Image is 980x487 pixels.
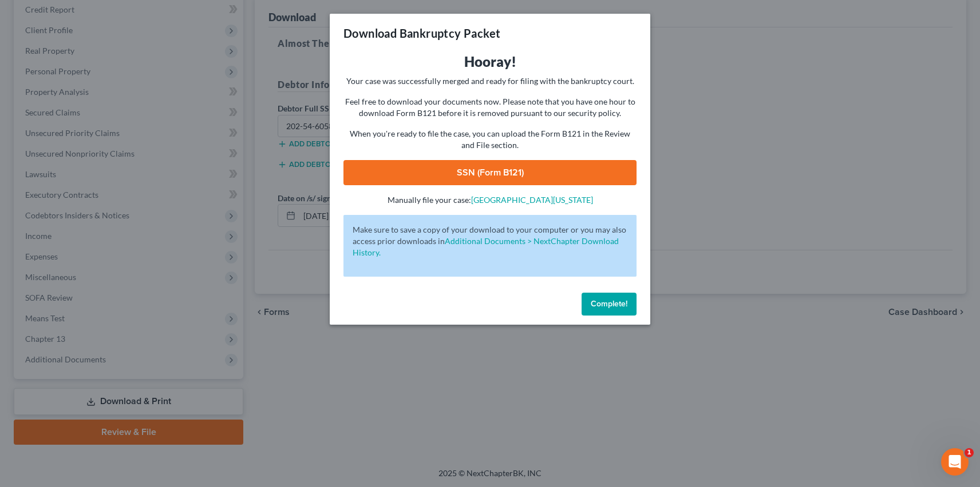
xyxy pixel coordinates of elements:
[343,128,637,151] p: When you're ready to file the case, you can upload the Form B121 in the Review and File section.
[941,448,969,476] iframe: Intercom live chat
[343,194,637,206] p: Manually file your case:
[343,53,637,71] h3: Hooray!
[353,224,627,258] p: Make sure to save a copy of your download to your computer or you may also access prior downloads in
[343,96,637,119] p: Feel free to download your documents now. Please note that you have one hour to download Form B12...
[343,25,500,41] h3: Download Bankruptcy Packet
[582,293,637,316] button: Complete!
[965,448,974,457] span: 1
[471,195,593,205] a: [GEOGRAPHIC_DATA][US_STATE]
[343,160,637,185] a: SSN (Form B121)
[591,299,627,309] span: Complete!
[343,75,637,87] p: Your case was successfully merged and ready for filing with the bankruptcy court.
[353,236,619,257] a: Additional Documents > NextChapter Download History.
